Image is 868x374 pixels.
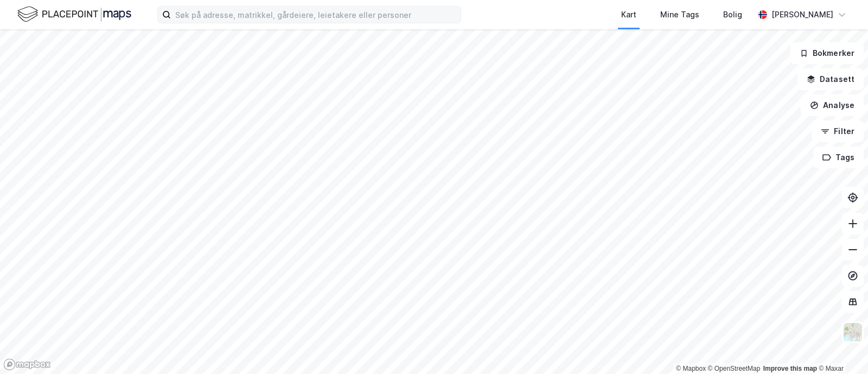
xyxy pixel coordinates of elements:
[3,358,51,371] a: Mapbox homepage
[790,42,864,64] button: Bokmerker
[621,8,636,21] div: Kart
[771,8,833,21] div: [PERSON_NAME]
[708,365,761,372] a: OpenStreetMap
[813,147,864,168] button: Tags
[763,365,817,372] a: Improve this map
[676,365,706,372] a: Mapbox
[797,68,864,90] button: Datasett
[812,121,864,142] button: Filter
[723,8,742,21] div: Bolig
[660,8,699,21] div: Mine Tags
[801,94,864,116] button: Analyse
[814,322,868,374] div: Kontrollprogram for chat
[171,7,461,23] input: Søk på adresse, matrikkel, gårdeiere, leietakere eller personer
[814,322,868,374] iframe: Chat Widget
[17,5,131,24] img: logo.f888ab2527a4732fd821a326f86c7f29.svg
